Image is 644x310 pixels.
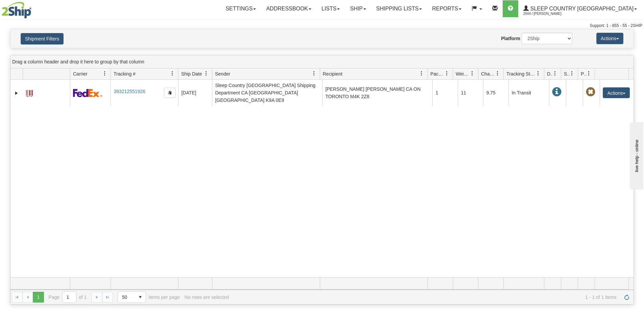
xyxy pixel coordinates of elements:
span: Weight [456,71,470,77]
span: Page 1 [33,292,44,303]
a: Shipment Issues filter column settings [566,68,578,79]
span: Page sizes drop down [118,291,146,303]
a: Ship Date filter column settings [200,68,212,79]
span: Pickup Not Assigned [586,87,595,97]
a: Addressbook [261,0,316,17]
span: Charge [481,71,495,77]
td: 9.75 [483,80,508,106]
span: Delivery Status [547,71,553,77]
span: Recipient [323,71,342,77]
div: grid grouping header [10,55,634,68]
span: Sender [215,71,230,77]
a: Sender filter column settings [308,68,320,79]
a: Reports [427,0,467,17]
a: Shipping lists [371,0,427,17]
a: Expand [13,90,20,96]
a: Charge filter column settings [492,68,503,79]
td: 1 [432,80,458,106]
td: 11 [458,80,483,106]
a: Recipient filter column settings [416,68,427,79]
span: Tracking Status [506,71,536,77]
a: Pickup Status filter column settings [583,68,595,79]
button: Actions [603,87,630,98]
span: Carrier [73,71,88,77]
input: Page 1 [63,292,76,303]
span: 50 [122,294,131,301]
button: Shipment Filters [21,33,64,45]
iframe: chat widget [628,120,643,189]
span: Page of 1 [49,291,87,303]
span: Sleep Country [GEOGRAPHIC_DATA] [529,6,634,11]
img: logo2044.jpg [2,2,31,19]
span: In Transit [552,87,562,97]
span: Tracking # [114,71,136,77]
img: 2 - FedEx Express® [73,89,102,97]
a: Weight filter column settings [467,68,478,79]
label: Platform [501,35,520,42]
a: Delivery Status filter column settings [549,68,561,79]
div: live help - online [5,6,63,11]
a: Refresh [621,292,632,303]
span: Shipment Issues [564,71,570,77]
a: Sleep Country [GEOGRAPHIC_DATA] 2044 / [PERSON_NAME] [518,0,642,17]
button: Copy to clipboard [164,88,175,98]
a: Settings [220,0,261,17]
span: select [135,292,146,303]
a: 393212551926 [114,89,145,94]
td: Sleep Country [GEOGRAPHIC_DATA] Shipping Department CA [GEOGRAPHIC_DATA] [GEOGRAPHIC_DATA] K9A 0E9 [212,80,322,106]
a: Ship [345,0,371,17]
a: Lists [316,0,345,17]
div: Support: 1 - 855 - 55 - 2SHIP [2,23,642,29]
span: items per page [118,291,180,303]
a: Label [26,87,33,98]
span: Packages [430,71,445,77]
td: [PERSON_NAME] [PERSON_NAME] CA ON TORONTO M4K 2Z8 [322,80,432,106]
span: Ship Date [181,71,202,77]
a: Carrier filter column settings [99,68,111,79]
a: Tracking # filter column settings [167,68,178,79]
td: [DATE] [178,80,212,106]
span: 1 - 1 of 1 items [234,294,617,300]
a: Packages filter column settings [441,68,453,79]
span: Pickup Status [581,71,587,77]
span: 2044 / [PERSON_NAME] [523,10,574,17]
div: No rows are selected [185,294,229,300]
button: Actions [596,33,623,44]
a: Tracking Status filter column settings [532,68,544,79]
td: In Transit [508,80,549,106]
